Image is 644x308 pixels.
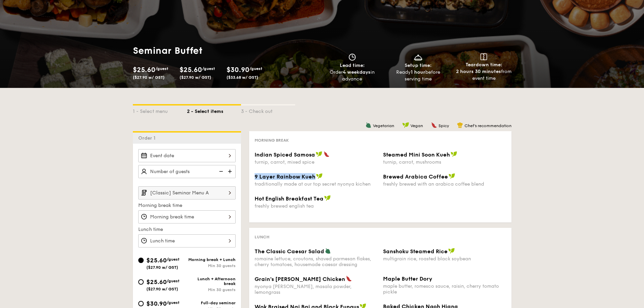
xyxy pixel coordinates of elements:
[138,301,144,306] input: $30.90/guest($33.68 w/ GST)Full-day seminarMin 30 guests
[133,75,165,80] span: ($27.90 w/ GST)
[138,258,144,263] input: $25.60/guest($27.90 w/ GST)Morning break + LunchMin 30 guests
[411,69,425,75] strong: 1 hour
[255,248,324,255] span: The Classic Caesar Salad
[340,63,365,68] span: Lead time:
[202,66,215,71] span: /guest
[167,300,180,305] span: /guest
[255,138,289,143] span: Morning break
[138,279,144,285] input: $25.60/guest($27.90 w/ GST)Lunch + Afternoon breakMin 30 guests
[464,123,511,128] span: Chef's recommendation
[138,210,236,223] input: Morning break time
[187,257,236,262] div: Morning break + Lunch
[146,300,167,307] span: $30.90
[454,68,514,82] div: from event time
[324,151,330,157] img: icon-spicy.37a8142b.svg
[187,105,241,115] div: 2 - Select items
[383,276,432,282] span: Maple Butter Dory
[146,278,167,286] span: $25.60
[343,69,371,75] strong: 4 weekdays
[383,181,506,187] div: freshly brewed with an arabica coffee blend
[138,234,236,247] input: Lunch time
[187,277,236,286] div: Lunch + Afternoon break
[255,203,378,209] div: freshly brewed english tea
[449,173,455,179] img: icon-vegan.f8ff3823.svg
[133,66,156,74] span: $25.60
[167,279,180,283] span: /guest
[255,181,378,187] div: traditionally made at our top secret nyonya kichen
[466,62,502,68] span: Teardown time:
[255,195,324,202] span: Hot English Breakfast Tea
[325,248,331,254] img: icon-vegetarian.fe4039eb.svg
[133,105,187,115] div: 1 - Select menu
[146,265,178,270] span: ($27.90 w/ GST)
[316,173,323,179] img: icon-vegan.f8ff3823.svg
[138,135,158,141] span: Order 1
[322,69,383,82] div: Order in advance
[187,301,236,305] div: Full-day seminar
[347,53,357,61] img: icon-clock.2db775ea.svg
[383,159,506,165] div: turnip, carrot, mushrooms
[383,248,448,255] span: Sanshoku Steamed Rice
[180,66,202,74] span: $25.60
[187,263,236,268] div: Min 30 guests
[451,151,457,157] img: icon-vegan.f8ff3823.svg
[413,53,423,61] img: icon-dish.430c3a2e.svg
[255,284,378,295] div: nyonya [PERSON_NAME], masala powder, lemongrass
[146,257,167,264] span: $25.60
[431,122,437,128] img: icon-spicy.37a8142b.svg
[226,75,258,80] span: ($33.68 w/ GST)
[156,66,168,71] span: /guest
[187,287,236,292] div: Min 30 guests
[324,195,331,201] img: icon-vegan.f8ff3823.svg
[255,276,345,282] span: Grain's [PERSON_NAME] Chicken
[167,257,180,262] span: /guest
[480,53,487,60] img: icon-teardown.65201eee.svg
[255,235,269,239] span: Lunch
[225,165,236,178] img: icon-add.58712e84.svg
[457,122,463,128] img: icon-chef-hat.a58ddaea.svg
[138,226,236,233] label: Lunch time
[365,122,372,128] img: icon-vegetarian.fe4039eb.svg
[438,123,449,128] span: Spicy
[138,202,236,209] label: Morning break time
[241,105,295,115] div: 3 - Check out
[456,69,501,74] strong: 2 hours 30 minutes
[388,69,448,82] div: Ready before serving time
[405,63,432,68] span: Setup time:
[146,287,178,291] span: ($27.90 w/ GST)
[180,75,211,80] span: ($27.90 w/ GST)
[138,149,236,162] input: Event date
[402,122,409,128] img: icon-vegan.f8ff3823.svg
[255,256,378,267] div: romaine lettuce, croutons, shaved parmesan flakes, cherry tomatoes, housemade caesar dressing
[383,173,448,180] span: Brewed Arabica Coffee
[383,151,450,158] span: Steamed Mini Soon Kueh
[133,45,268,57] h1: Seminar Buffet
[255,151,315,158] span: Indian Spiced Samosa
[249,66,262,71] span: /guest
[346,276,352,282] img: icon-spicy.37a8142b.svg
[410,123,423,128] span: Vegan
[224,186,236,199] img: icon-chevron-right.3c0dfbd6.svg
[255,173,315,180] span: 9 Layer Rainbow Kueh
[226,66,249,74] span: $30.90
[383,256,506,262] div: multigrain rice, roasted black soybean
[448,248,455,254] img: icon-vegan.f8ff3823.svg
[316,151,323,157] img: icon-vegan.f8ff3823.svg
[383,283,506,295] div: maple butter, romesco sauce, raisin, cherry tomato pickle
[215,165,225,178] img: icon-reduce.1d2dbef1.svg
[255,159,378,165] div: turnip, carrot, mixed spice
[138,165,236,178] input: Number of guests
[373,123,394,128] span: Vegetarian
